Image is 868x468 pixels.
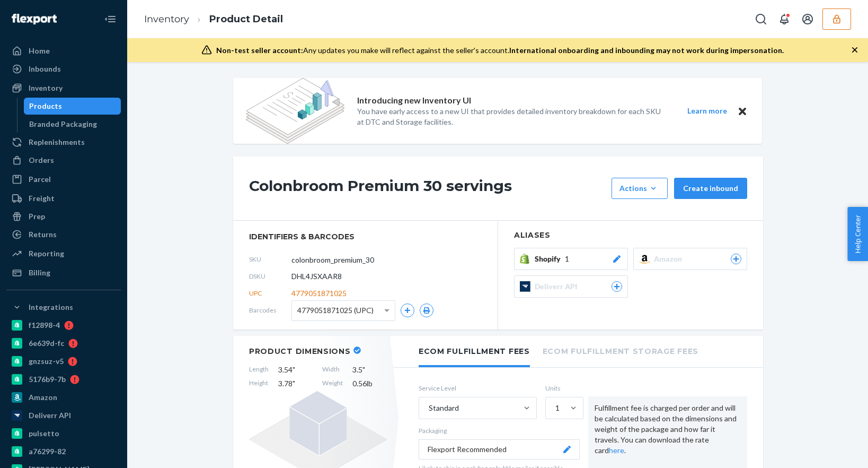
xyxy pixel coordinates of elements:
button: Integrations [6,299,121,316]
div: Products [29,101,62,111]
button: Actions [612,178,668,199]
a: Home [6,42,121,59]
a: f12898-4 [6,317,121,334]
button: Amazon [633,248,747,270]
button: Deliverr API [514,275,628,298]
div: gnzsuz-v5 [29,356,64,367]
button: Create inbound [674,178,747,199]
div: Prep [29,211,45,222]
div: Any updates you make will reflect against the seller's account. [216,45,784,56]
button: Open notifications [774,8,795,30]
span: " [293,379,295,388]
div: Actions [619,183,660,194]
a: Returns [6,226,121,243]
div: f12898-4 [29,320,60,331]
div: Inventory [29,83,63,93]
label: Units [545,384,580,393]
p: Introducing new Inventory UI [357,94,471,107]
li: Ecom Fulfillment Storage Fees [543,336,698,365]
button: Shopify1 [514,248,628,270]
span: 0.56 lb [352,378,387,389]
span: SKU [249,255,291,264]
span: Shopify [535,254,565,264]
a: Branded Packaging [24,116,121,133]
img: new-reports-banner-icon.82668bd98b6a51aee86340f2a7b77ae3.png [246,78,344,144]
a: Amazon [6,389,121,406]
a: gnzsuz-v5 [6,353,121,370]
button: Open Search Box [750,8,772,30]
div: 5176b9-7b [29,374,66,385]
div: Standard [429,403,459,413]
h2: Product Dimensions [249,346,351,356]
a: Product Detail [209,13,283,25]
a: Inventory [6,80,121,97]
span: " [293,365,295,374]
span: " [362,365,365,374]
a: Orders [6,152,121,169]
a: Inventory [144,13,189,25]
span: DSKU [249,272,291,281]
span: Barcodes [249,306,291,315]
h2: Aliases [514,231,747,239]
div: Amazon [29,392,57,403]
a: Deliverr API [6,407,121,424]
button: Help Center [847,207,868,261]
button: Close Navigation [100,8,121,30]
input: 1 [554,403,555,413]
button: Flexport Recommended [419,439,580,460]
span: 4779051871025 [291,288,347,299]
input: Standard [428,403,429,413]
div: Deliverr API [29,410,71,421]
div: Returns [29,229,57,240]
div: pulsetto [29,428,59,439]
a: Products [24,98,121,115]
div: Inbounds [29,64,61,74]
span: identifiers & barcodes [249,231,482,242]
span: 3.54 [278,365,313,375]
a: a76299-82 [6,443,121,460]
span: Length [249,365,269,375]
div: 6e639d-fc [29,338,64,349]
a: 5176b9-7b [6,371,121,388]
div: Branded Packaging [29,119,97,129]
label: Service Level [419,384,537,393]
ol: breadcrumbs [136,4,291,35]
a: Replenishments [6,134,121,151]
img: Flexport logo [12,14,57,24]
li: Ecom Fulfillment Fees [419,336,530,367]
div: Parcel [29,174,51,185]
span: 3.78 [278,378,313,389]
span: Weight [322,378,343,389]
div: Orders [29,155,54,166]
p: Packaging [419,426,580,435]
a: Parcel [6,171,121,188]
span: Amazon [654,254,686,264]
button: Open account menu [797,8,818,30]
div: Billing [29,267,50,278]
div: Home [29,46,50,56]
span: Deliverr API [535,281,581,292]
div: 1 [555,403,560,413]
span: Height [249,378,269,389]
span: 4779051871025 (UPC) [297,301,374,319]
a: Billing [6,264,121,281]
button: Close [736,105,749,118]
a: Prep [6,208,121,225]
div: Freight [29,193,55,204]
span: 3.5 [352,365,387,375]
a: Inbounds [6,60,121,77]
span: International onboarding and inbounding may not work during impersonation. [509,46,784,55]
a: Reporting [6,245,121,262]
a: 6e639d-fc [6,335,121,352]
iframe: Opens a widget where you can chat to one of our agents [799,436,857,463]
p: You have early access to a new UI that provides detailed inventory breakdown for each SKU at DTC ... [357,106,668,127]
div: Integrations [29,302,73,313]
div: Replenishments [29,137,85,148]
span: DHL4JSXAAR8 [291,271,342,282]
div: Reporting [29,248,64,259]
a: here [609,446,624,455]
a: pulsetto [6,425,121,442]
h1: Colonbroom Premium 30 servings [249,178,606,199]
div: a76299-82 [29,446,66,457]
